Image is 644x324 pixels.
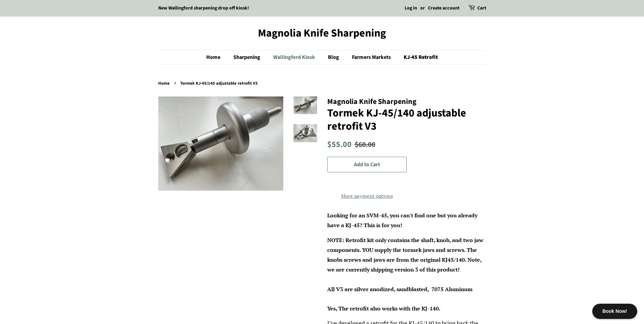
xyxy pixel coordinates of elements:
[327,96,416,107] span: Magnolia Knife Sharpening
[355,139,375,150] s: $60.00
[327,191,407,200] a: More payment options
[158,80,486,87] nav: breadcrumbs
[405,5,417,12] a: Log in
[399,50,438,64] a: KJ-45 Retrofit
[180,80,259,86] span: Tormek KJ-45/140 adjustable retrofit V3
[327,139,352,150] span: $55.00
[228,50,267,64] a: Sharpening
[428,5,459,12] a: Create account
[158,27,486,40] a: Magnolia Knife Sharpening
[158,80,171,86] a: Home
[592,304,637,319] div: Book Now!
[158,5,249,12] a: New Wallingford sharpening drop off kiosk!
[323,50,346,64] a: Blog
[206,50,227,64] a: Home
[158,96,283,191] img: Tormek KJ-45/140 adjustable retrofit V3
[477,4,486,13] a: Cart
[420,4,425,13] li: or
[293,96,317,114] img: Tormek KJ-45/140 adjustable retrofit V3
[327,157,407,173] button: Add to Cart
[327,107,486,133] h1: Tormek KJ-45/140 adjustable retrofit V3
[327,212,477,229] span: Looking for an SVM-45, you can't find one but you already have a KJ-45? This is for you!
[327,236,483,312] span: NOTE: Retrofit kit only contains the shaft, knob, and two jaw components. YOU supply the tormek j...
[293,124,317,142] img: Tormek KJ-45/140 adjustable retrofit V3
[174,79,177,87] span: ›
[268,50,322,64] a: Wallingford Kiosk
[347,50,398,64] a: Farmers Markets
[354,161,380,168] span: Add to Cart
